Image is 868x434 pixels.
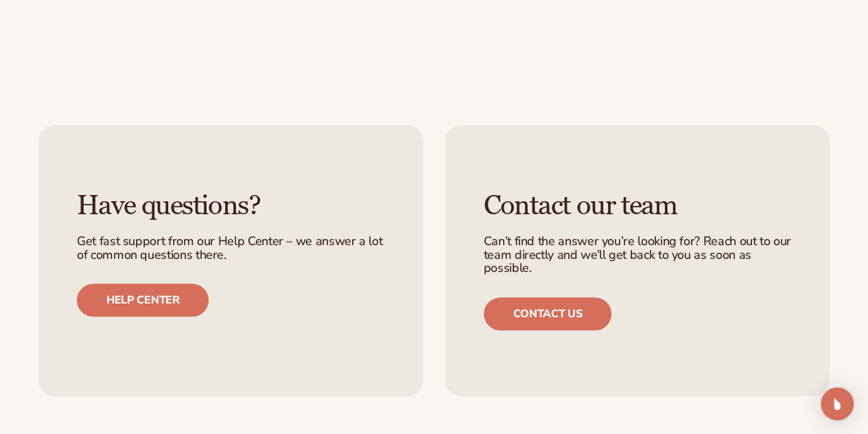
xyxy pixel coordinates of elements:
[77,235,385,262] p: Get fast support from our Help Center – we answer a lot of common questions there.
[77,284,209,317] a: Help center
[484,297,612,330] a: Contact us
[821,387,854,420] div: Open Intercom Messenger
[484,191,792,221] h3: Contact our team
[77,191,385,221] h3: Have questions?
[484,235,792,275] p: Can’t find the answer you’re looking for? Reach out to our team directly and we’ll get back to yo...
